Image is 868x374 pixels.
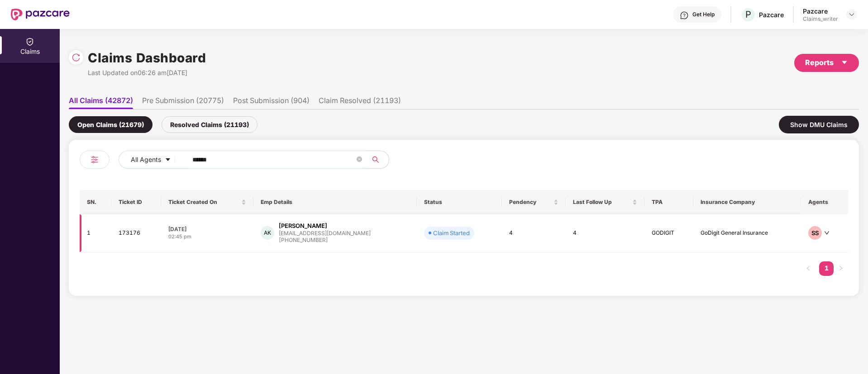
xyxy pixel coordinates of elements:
[279,236,371,245] div: [PHONE_NUMBER]
[566,190,645,214] th: Last Follow Up
[801,261,816,276] button: left
[759,10,784,19] div: Pazcare
[644,214,693,252] td: GODIGIT
[119,151,191,169] button: All Agentscaret-down
[319,96,401,109] li: Claim Resolved (21193)
[142,96,224,109] li: Pre Submission (20775)
[834,261,848,276] button: right
[161,190,253,214] th: Ticket Created On
[433,228,470,237] div: Claim Started
[808,226,822,240] div: SS
[168,233,246,241] div: 02:45 pm
[803,7,838,15] div: Pazcare
[824,230,830,236] span: down
[253,190,417,214] th: Emp Details
[745,9,751,20] span: P
[417,190,502,214] th: Status
[80,190,111,214] th: SN.
[111,190,161,214] th: Ticket ID
[834,261,848,276] li: Next Page
[80,214,111,252] td: 1
[279,222,327,230] div: [PERSON_NAME]
[367,151,389,169] button: search
[279,230,371,236] div: [EMAIL_ADDRESS][DOMAIN_NAME]
[502,214,566,252] td: 4
[848,11,855,18] img: svg+xml;base64,PHN2ZyBpZD0iRHJvcGRvd24tMzJ4MzIiIHhtbG5zPSJodHRwOi8vd3d3LnczLm9yZy8yMDAwL3N2ZyIgd2...
[111,214,161,252] td: 173176
[25,37,34,46] img: svg+xml;base64,PHN2ZyBpZD0iQ2xhaW0iIHhtbG5zPSJodHRwOi8vd3d3LnczLm9yZy8yMDAwL3N2ZyIgd2lkdGg9IjIwIi...
[819,261,834,275] a: 1
[841,59,848,66] span: caret-down
[801,190,848,214] th: Agents
[233,96,310,109] li: Post Submission (904)
[566,214,645,252] td: 4
[779,116,859,133] div: Show DMU Claims
[131,155,161,165] span: All Agents
[367,156,384,163] span: search
[168,225,246,233] div: [DATE]
[693,190,801,214] th: Insurance Company
[88,48,206,68] h1: Claims Dashboard
[357,156,362,162] span: close-circle
[69,96,133,109] li: All Claims (42872)
[819,261,834,276] li: 1
[692,11,715,18] div: Get Help
[680,11,689,20] img: svg+xml;base64,PHN2ZyBpZD0iSGVscC0zMngzMiIgeG1sbnM9Imh0dHA6Ly93d3cudzMub3JnLzIwMDAvc3ZnIiB3aWR0aD...
[838,265,844,271] span: right
[88,68,206,78] div: Last Updated on 06:26 am[DATE]
[502,190,566,214] th: Pendency
[165,156,171,164] span: caret-down
[806,265,811,271] span: left
[803,15,838,23] div: Claims_writer
[801,261,816,276] li: Previous Page
[693,214,801,252] td: GoDigit General Insurance
[72,53,81,62] img: svg+xml;base64,PHN2ZyBpZD0iUmVsb2FkLTMyeDMyIiB4bWxucz0iaHR0cDovL3d3dy53My5vcmcvMjAwMC9zdmciIHdpZH...
[261,226,274,240] div: AK
[162,116,258,133] div: Resolved Claims (21193)
[168,199,239,206] span: Ticket Created On
[89,154,100,165] img: svg+xml;base64,PHN2ZyB4bWxucz0iaHR0cDovL3d3dy53My5vcmcvMjAwMC9zdmciIHdpZHRoPSIyNCIgaGVpZ2h0PSIyNC...
[11,9,70,20] img: New Pazcare Logo
[805,57,848,68] div: Reports
[573,199,631,206] span: Last Follow Up
[69,116,153,133] div: Open Claims (21679)
[509,199,552,206] span: Pendency
[644,190,693,214] th: TPA
[357,156,362,164] span: close-circle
